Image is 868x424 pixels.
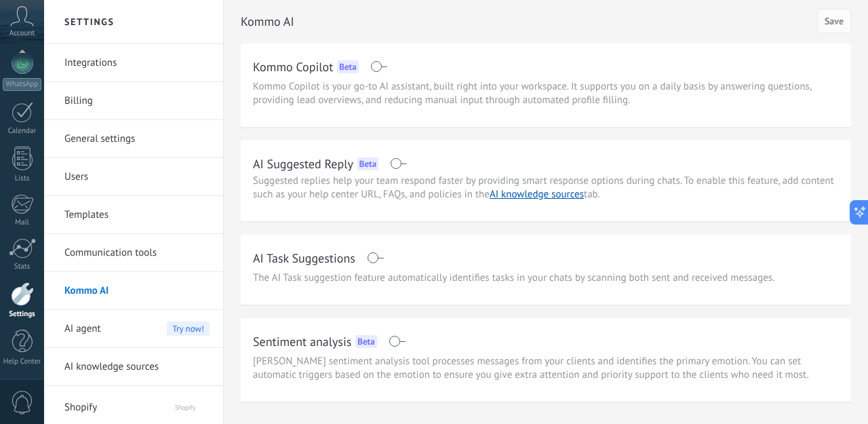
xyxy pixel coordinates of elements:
a: General settings [64,120,210,158]
a: Billing [64,82,210,120]
span: Save [825,16,844,26]
span: Shopify [64,389,148,421]
li: Billing [44,82,223,120]
a: Kommo AI [64,272,210,310]
span: Try now! [167,322,210,336]
button: Save [817,9,851,33]
span: Account [9,29,35,38]
span: The AI Task suggestion feature automatically identifies tasks in your chats by scanning both sent... [253,271,774,285]
li: Users [44,158,223,196]
a: AI knowledge sources [490,188,584,201]
span: Shopify [149,389,210,421]
a: AI agentTry now! [64,310,210,348]
li: Shopify [44,386,223,423]
h2: AI Task Suggestions [253,250,355,267]
div: WhatsApp [3,78,41,91]
div: Stats [3,263,42,271]
span: [PERSON_NAME] sentiment analysis tool processes messages from your clients and identifies the pri... [253,355,839,382]
span: AI agent [64,310,101,348]
div: Lists [3,174,42,183]
h2: Sentiment analysis [253,333,351,350]
li: Integrations [44,44,223,82]
a: Communication tools [64,234,210,272]
div: Calendar [3,127,42,136]
a: Templates [64,196,210,234]
h2: Kommo Copilot [253,58,333,75]
span: Kommo Copilot is your go-to AI assistant, built right into your workspace. It supports you on a d... [253,80,839,107]
a: Users [64,158,210,196]
a: Integrations [64,44,210,82]
li: General settings [44,120,223,158]
div: Help Center [3,358,42,366]
li: AI knowledge sources [44,348,223,386]
div: Beta [355,335,376,348]
a: ShopifyShopify [64,389,210,421]
li: Templates [44,196,223,234]
li: Kommo AI [44,272,223,310]
span: Suggested replies help your team respond faster by providing smart response options during chats.... [253,174,834,201]
h2: Kommo AI [241,8,817,35]
a: AI knowledge sources [64,348,210,386]
li: Communication tools [44,234,223,272]
h2: AI Suggested Reply [253,155,353,172]
div: Beta [337,60,358,73]
div: Beta [357,157,378,170]
li: AI agent [44,310,223,348]
div: Mail [3,218,42,227]
div: Settings [3,310,42,319]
